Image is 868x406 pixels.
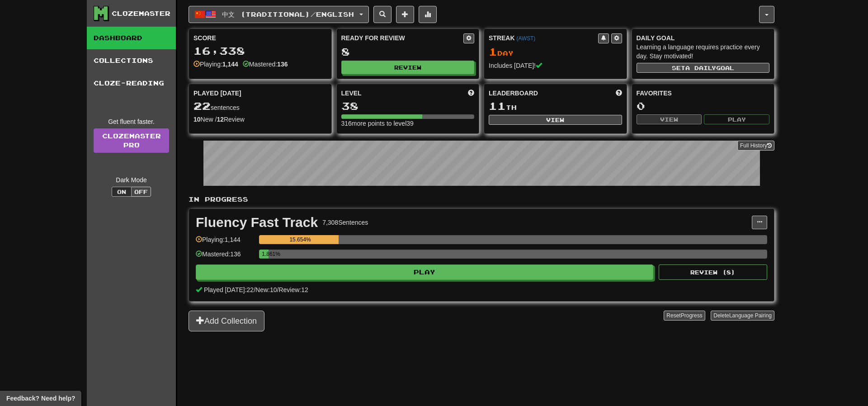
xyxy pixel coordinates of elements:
[419,6,437,23] button: More stats
[637,100,770,112] div: 0
[341,46,475,57] div: 8
[131,187,151,197] button: Off
[94,117,169,126] div: Get fluent faster.
[193,115,327,124] div: New / Review
[193,60,238,69] div: Playing:
[489,33,598,42] div: Streak
[193,45,327,57] div: 16,338
[196,264,653,280] button: Play
[468,89,474,98] span: Score more points to level up
[193,33,327,42] div: Score
[489,45,497,58] span: 1
[341,100,475,112] div: 38
[189,195,774,204] p: In Progress
[396,6,414,23] button: Add sentence to collection
[222,10,354,18] span: 中文 (Traditional) / English
[489,115,622,125] button: View
[637,89,770,98] div: Favorites
[255,286,277,293] span: New: 10
[204,286,254,293] span: Played [DATE]: 22
[322,218,368,227] div: 7,308 Sentences
[489,46,622,58] div: Day
[489,99,506,112] span: 11
[659,264,767,280] button: Review (8)
[489,100,622,112] div: th
[341,119,475,128] div: 316 more points to level 39
[729,312,772,319] span: Language Pairing
[277,286,279,293] span: /
[196,216,318,229] div: Fluency Fast Track
[193,89,241,98] span: Played [DATE]
[278,286,308,293] span: Review: 12
[704,114,769,124] button: Play
[262,235,339,244] div: 15.654%
[681,312,703,319] span: Progress
[489,61,622,70] div: Includes [DATE]!
[489,89,538,98] span: Leaderboard
[664,311,705,321] button: ResetProgress
[189,6,369,23] button: 中文 (Traditional)/English
[341,33,464,42] div: Ready for Review
[254,286,255,293] span: /
[341,89,362,98] span: Level
[112,9,170,18] div: Clozemaster
[196,235,255,250] div: Playing: 1,144
[685,65,716,71] span: a daily
[277,61,288,68] strong: 136
[112,187,132,197] button: On
[637,33,770,42] div: Daily Goal
[222,61,238,68] strong: 1,144
[616,89,622,98] span: This week in points, UTC
[196,250,255,264] div: Mastered: 136
[193,116,201,123] strong: 10
[262,250,269,259] div: 1.861%
[94,175,169,184] div: Dark Mode
[87,72,176,94] a: Cloze-Reading
[637,42,770,61] div: Learning a language requires practice every day. Stay motivated!
[87,27,176,49] a: Dashboard
[341,61,475,74] button: Review
[373,6,392,23] button: Search sentences
[193,100,327,112] div: sentences
[737,141,774,151] button: Full History
[94,128,169,153] a: ClozemasterPro
[6,394,75,403] span: Open feedback widget
[193,99,211,112] span: 22
[711,311,774,321] button: DeleteLanguage Pairing
[637,63,770,73] button: Seta dailygoal
[516,35,535,42] a: (AWST)
[243,60,288,69] div: Mastered:
[189,311,264,331] button: Add Collection
[217,116,224,123] strong: 12
[637,114,702,124] button: View
[87,49,176,72] a: Collections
